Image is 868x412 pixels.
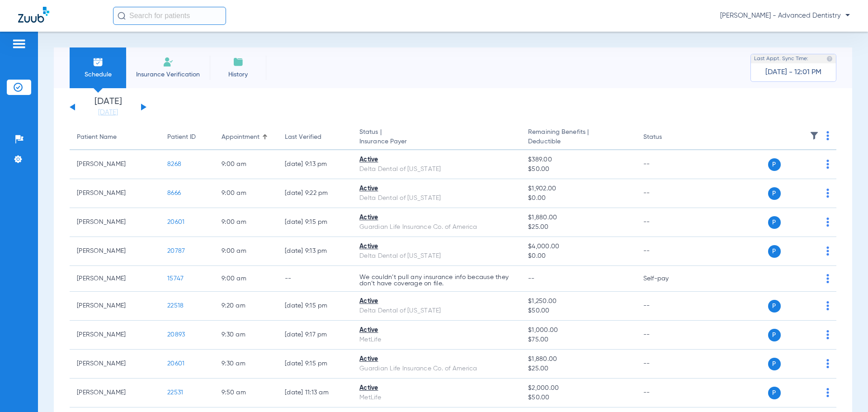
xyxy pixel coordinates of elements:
div: Guardian Life Insurance Co. of America [359,364,514,374]
img: Search Icon [118,12,126,20]
span: 20601 [167,219,184,225]
div: Patient Name [77,133,117,142]
span: 15747 [167,275,184,282]
div: Active [359,355,514,364]
td: -- [636,150,697,179]
td: -- [636,179,697,208]
input: Search for patients [113,7,226,25]
td: 9:00 AM [214,266,278,292]
img: Zuub Logo [18,7,49,23]
span: P [768,158,781,171]
td: [DATE] 9:17 PM [278,321,352,350]
img: group-dot-blue.svg [826,218,829,227]
span: P [768,187,781,200]
td: -- [636,237,697,266]
span: $2,000.00 [528,384,628,393]
span: 20601 [167,360,184,367]
span: 8268 [167,161,181,167]
td: [PERSON_NAME] [70,237,160,266]
td: [PERSON_NAME] [70,179,160,208]
img: last sync help info [826,56,833,62]
img: Schedule [93,57,104,67]
span: $50.00 [528,165,628,174]
span: $50.00 [528,393,628,403]
span: $1,902.00 [528,184,628,194]
td: [DATE] 9:13 PM [278,150,352,179]
span: [PERSON_NAME] - Advanced Dentistry [720,11,850,20]
img: group-dot-blue.svg [826,246,829,256]
th: Remaining Benefits | [521,125,636,150]
td: 9:00 AM [214,208,278,237]
div: Delta Dental of [US_STATE] [359,306,514,316]
td: -- [636,208,697,237]
td: [PERSON_NAME] [70,150,160,179]
td: [DATE] 11:13 AM [278,379,352,407]
div: Active [359,184,514,194]
td: [DATE] 9:22 PM [278,179,352,208]
th: Status | [352,125,521,150]
td: [PERSON_NAME] [70,208,160,237]
img: group-dot-blue.svg [826,301,829,310]
span: P [768,216,781,229]
span: Deductible [528,137,628,147]
p: We couldn’t pull any insurance info because they don’t have coverage on file. [359,274,514,287]
span: 22531 [167,389,183,396]
span: $25.00 [528,364,628,374]
div: Patient ID [167,133,196,142]
span: $1,000.00 [528,326,628,335]
span: -- [528,275,535,282]
img: group-dot-blue.svg [826,189,829,198]
span: 20893 [167,331,185,338]
span: Insurance Verification [133,70,203,79]
div: Active [359,155,514,165]
span: $75.00 [528,335,628,345]
td: [PERSON_NAME] [70,321,160,350]
td: [DATE] 9:15 PM [278,292,352,321]
span: P [768,300,781,313]
span: $50.00 [528,306,628,316]
div: Appointment [222,133,259,142]
span: 20787 [167,248,185,254]
td: 9:50 AM [214,379,278,407]
img: group-dot-blue.svg [826,330,829,339]
td: -- [278,266,352,292]
span: P [768,329,781,341]
span: [DATE] - 12:01 PM [765,68,821,77]
img: Manual Insurance Verification [163,57,174,67]
td: [DATE] 9:15 PM [278,208,352,237]
span: $389.00 [528,155,628,165]
img: group-dot-blue.svg [826,131,829,140]
td: [DATE] 9:13 PM [278,237,352,266]
td: 9:20 AM [214,292,278,321]
span: Insurance Payer [359,137,514,147]
td: -- [636,350,697,379]
span: $0.00 [528,194,628,203]
td: -- [636,321,697,350]
td: [PERSON_NAME] [70,266,160,292]
span: $1,250.00 [528,297,628,306]
td: 9:30 AM [214,321,278,350]
span: 22518 [167,303,184,309]
span: $25.00 [528,223,628,232]
span: Last Appt. Sync Time: [754,54,808,63]
span: $0.00 [528,251,628,261]
a: [DATE] [81,108,135,117]
td: [PERSON_NAME] [70,350,160,379]
div: Appointment [222,133,270,142]
img: group-dot-blue.svg [826,359,829,368]
span: $1,880.00 [528,213,628,223]
td: -- [636,292,697,321]
td: 9:30 AM [214,350,278,379]
div: Guardian Life Insurance Co. of America [359,223,514,232]
img: History [233,57,244,67]
span: $4,000.00 [528,242,628,251]
div: MetLife [359,393,514,403]
div: Active [359,213,514,223]
td: [DATE] 9:15 PM [278,350,352,379]
img: filter.svg [810,131,819,140]
td: 9:00 AM [214,237,278,266]
div: MetLife [359,335,514,345]
div: Delta Dental of [US_STATE] [359,194,514,203]
span: P [768,387,781,399]
img: group-dot-blue.svg [826,274,829,283]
